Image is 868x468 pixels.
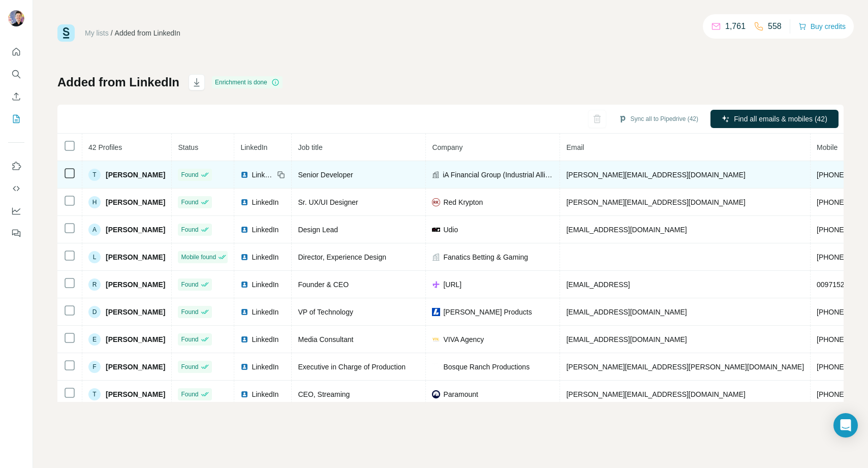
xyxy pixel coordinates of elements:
[566,308,687,316] span: [EMAIL_ADDRESS][DOMAIN_NAME]
[88,361,101,373] div: F
[106,225,165,235] span: [PERSON_NAME]
[432,335,440,344] img: company-logo
[88,169,101,181] div: T
[443,307,532,317] span: [PERSON_NAME] Products
[443,362,530,372] span: Bosque Ranch Productions
[298,226,338,234] span: Design Lead
[106,252,165,262] span: [PERSON_NAME]
[443,279,461,290] span: [URL]
[8,179,24,198] button: Use Surfe API
[298,143,322,151] span: Job title
[710,110,839,128] button: Find all emails & mobiles (42)
[252,389,278,399] span: LinkedIn
[798,19,846,34] button: Buy credits
[432,228,440,232] img: company-logo
[252,170,274,180] span: LinkedIn
[57,24,75,42] img: Surfe Logo
[88,333,101,346] div: E
[240,390,249,398] img: LinkedIn logo
[88,143,122,151] span: 42 Profiles
[106,334,165,345] span: [PERSON_NAME]
[240,143,267,151] span: LinkedIn
[566,280,630,289] span: [EMAIL_ADDRESS]
[817,143,838,151] span: Mobile
[181,362,198,371] span: Found
[240,308,249,316] img: LinkedIn logo
[181,225,198,234] span: Found
[240,226,249,234] img: LinkedIn logo
[8,202,24,220] button: Dashboard
[298,335,353,344] span: Media Consultant
[611,111,705,127] button: Sync all to Pipedrive (42)
[443,170,553,180] span: iA Financial Group (Industrial Alliance)
[432,198,440,206] img: company-logo
[298,171,353,179] span: Senior Developer
[432,308,440,316] img: company-logo
[566,198,745,206] span: [PERSON_NAME][EMAIL_ADDRESS][DOMAIN_NAME]
[106,389,165,399] span: [PERSON_NAME]
[432,143,462,151] span: Company
[106,362,165,372] span: [PERSON_NAME]
[566,171,745,179] span: [PERSON_NAME][EMAIL_ADDRESS][DOMAIN_NAME]
[252,334,278,345] span: LinkedIn
[443,389,478,399] span: Paramount
[252,252,278,262] span: LinkedIn
[115,28,180,38] div: Added from LinkedIn
[85,29,109,37] a: My lists
[725,20,746,33] p: 1,761
[252,197,278,207] span: LinkedIn
[181,307,198,317] span: Found
[212,76,283,88] div: Enrichment is done
[252,307,278,317] span: LinkedIn
[432,390,440,398] img: company-logo
[181,253,216,262] span: Mobile found
[181,335,198,344] span: Found
[181,280,198,289] span: Found
[240,198,249,206] img: LinkedIn logo
[566,226,687,234] span: [EMAIL_ADDRESS][DOMAIN_NAME]
[252,225,278,235] span: LinkedIn
[88,388,101,400] div: T
[88,306,101,318] div: D
[240,335,249,344] img: LinkedIn logo
[566,143,584,151] span: Email
[298,390,350,398] span: CEO, Streaming
[432,363,440,371] img: company-logo
[240,171,249,179] img: LinkedIn logo
[443,197,483,207] span: Red Krypton
[8,65,24,83] button: Search
[252,279,278,290] span: LinkedIn
[566,335,687,344] span: [EMAIL_ADDRESS][DOMAIN_NAME]
[734,114,827,124] span: Find all emails & mobiles (42)
[298,308,353,316] span: VP of Technology
[566,363,804,371] span: [PERSON_NAME][EMAIL_ADDRESS][PERSON_NAME][DOMAIN_NAME]
[88,278,101,291] div: R
[181,390,198,399] span: Found
[298,198,358,206] span: Sr. UX/UI Designer
[240,280,249,289] img: LinkedIn logo
[768,20,782,33] p: 558
[432,280,440,289] img: company-logo
[8,224,24,242] button: Feedback
[57,74,179,90] h1: Added from LinkedIn
[106,170,165,180] span: [PERSON_NAME]
[298,280,349,289] span: Founder & CEO
[178,143,198,151] span: Status
[8,87,24,106] button: Enrich CSV
[298,253,386,261] span: Director, Experience Design
[111,28,113,38] li: /
[252,362,278,372] span: LinkedIn
[566,390,745,398] span: [PERSON_NAME][EMAIL_ADDRESS][DOMAIN_NAME]
[88,251,101,263] div: L
[8,110,24,128] button: My lists
[833,413,858,438] div: Open Intercom Messenger
[106,279,165,290] span: [PERSON_NAME]
[298,363,406,371] span: Executive in Charge of Production
[8,10,24,26] img: Avatar
[443,334,484,345] span: VIVA Agency
[240,363,249,371] img: LinkedIn logo
[443,252,528,262] span: Fanatics Betting & Gaming
[106,197,165,207] span: [PERSON_NAME]
[181,170,198,179] span: Found
[181,198,198,207] span: Found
